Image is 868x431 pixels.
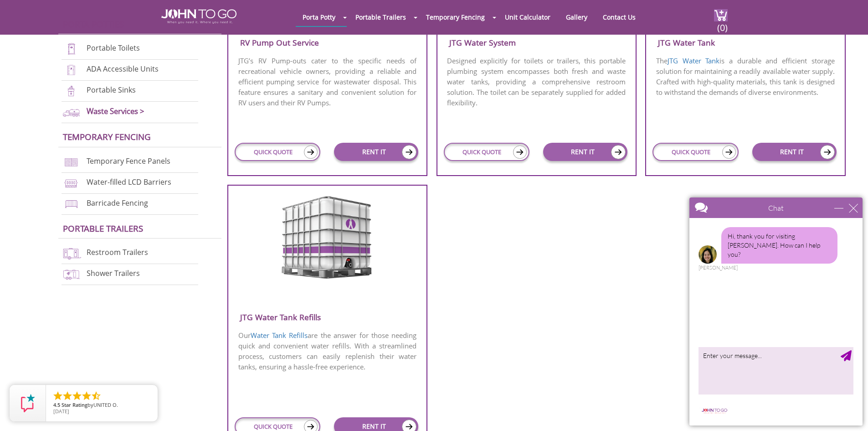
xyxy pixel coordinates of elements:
img: portable-toilets-new.png [62,43,81,55]
a: Portable trailers [63,223,143,234]
a: Water Tank Refills [251,331,308,340]
a: Portable Trailers [349,8,413,26]
img: icon [611,145,626,159]
a: JTG Water Tank [668,56,719,65]
a: RENT IT [334,143,418,161]
span: by [53,402,150,409]
a: QUICK QUOTE [235,143,320,161]
span: Star Rating [62,401,87,408]
iframe: Live Chat Box [684,192,868,431]
p: The is a durable and efficient storage solution for maintaining a readily available water supply.... [646,55,844,99]
img: cart a [714,9,728,21]
img: chan-link-fencing-new.png [62,156,81,168]
img: ADA-units-new.png [62,64,81,76]
a: Porta Potty [296,8,342,26]
p: Our are the answer for those needing quick and convenient water refills. With a streamlined proce... [228,329,426,373]
img: portable-sinks-new.png [62,85,81,97]
img: Review Rating [19,394,37,412]
img: icon [820,145,835,159]
img: icon [402,145,416,159]
img: barricade-fencing-icon-new.png [62,198,81,210]
a: ADA Accessible Units [87,64,159,74]
h3: RV Pump Out Service [228,35,426,50]
a: QUICK QUOTE [652,143,738,161]
h3: JTG Water System [437,35,636,50]
a: Contact Us [596,8,642,26]
li:  [91,390,102,401]
img: water-tank-refills.png.webp [278,192,376,279]
li:  [72,390,82,401]
img: waste-services-new.png [62,106,81,119]
h3: JTG Water Tank Refills [228,310,426,325]
span: 4.5 [53,401,60,408]
img: icon [513,145,527,159]
a: Portable Toilets [87,43,140,53]
img: shower-trailers-new.png [62,268,81,280]
a: Gallery [559,8,594,26]
a: Temporary Fencing [63,131,151,142]
a: Portable Sinks [87,85,136,95]
img: restroom-trailers-new.png [62,247,81,260]
img: water-filled%20barriers-new.png [62,177,81,189]
a: RENT IT [543,143,627,161]
p: JTG’s RV Pump-outs cater to the specific needs of recreational vehicle owners, providing a reliab... [228,55,426,109]
a: QUICK QUOTE [444,143,529,161]
a: Temporary Fence Panels [87,156,170,166]
a: Waste Services > [87,106,144,116]
li:  [52,390,63,401]
a: Barricade Fencing [87,198,148,208]
p: Designed explicitly for toilets or trailers, this portable plumbing system encompasses both fresh... [437,55,636,109]
a: Water-filled LCD Barriers [87,177,171,187]
span: [DATE] [53,408,69,415]
h3: JTG Water Tank [646,35,844,50]
a: Unit Calculator [498,8,557,26]
img: icon [722,145,736,159]
a: Porta Potties [63,18,124,30]
a: Shower Trailers [87,268,140,278]
a: RENT IT [752,143,837,161]
li:  [62,390,73,401]
a: Restroom Trailers [87,247,148,257]
img: icon [304,145,318,159]
span: UNITED O. [93,401,118,408]
img: JOHN to go [161,9,236,24]
span: (0) [717,14,728,34]
a: Temporary Fencing [419,8,492,26]
li:  [81,390,92,401]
